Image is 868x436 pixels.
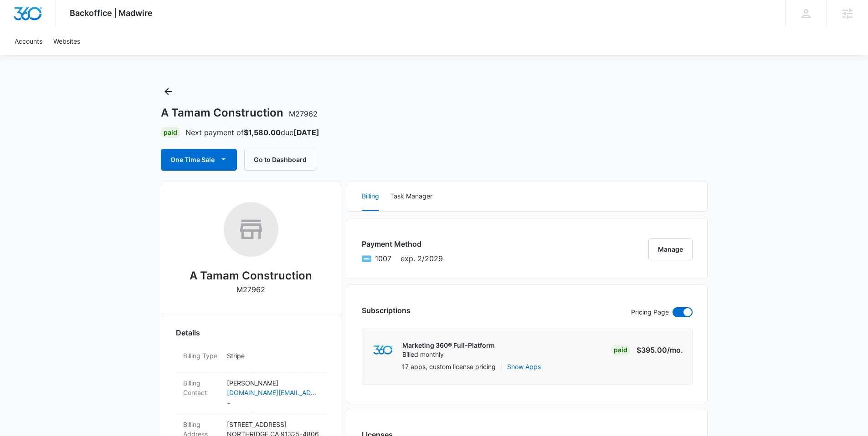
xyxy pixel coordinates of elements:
[161,127,180,138] div: Paid
[289,109,318,118] span: M27962
[611,345,630,355] div: Paid
[390,182,432,211] button: Task Manager
[227,351,319,360] p: Stripe
[227,378,319,408] dd: -
[362,305,411,316] h3: Subscriptions
[176,327,200,338] span: Details
[667,345,683,355] span: /mo.
[402,350,495,359] p: Billed monthly
[236,284,265,295] p: M27962
[362,182,379,211] button: Billing
[176,373,326,414] div: Billing Contact[PERSON_NAME][DOMAIN_NAME][EMAIL_ADDRESS][DOMAIN_NAME]-
[176,345,326,373] div: Billing TypeStripe
[48,27,86,55] a: Websites
[9,27,48,55] a: Accounts
[631,307,669,317] p: Pricing Page
[183,378,220,397] dt: Billing Contact
[637,345,683,355] p: $395.00
[227,388,319,397] a: [DOMAIN_NAME][EMAIL_ADDRESS][DOMAIN_NAME]
[161,106,318,120] h1: A Tamam Construction
[190,268,312,284] h2: A Tamam Construction
[183,351,220,360] dt: Billing Type
[373,345,393,355] img: marketing360Logo
[362,238,443,249] h3: Payment Method
[244,149,316,171] button: Go to Dashboard
[227,378,319,388] p: [PERSON_NAME]
[161,84,175,99] button: Back
[70,8,153,18] span: Backoffice | Madwire
[507,362,541,371] button: Show Apps
[402,341,495,350] p: Marketing 360® Full-Platform
[293,128,319,137] strong: [DATE]
[401,253,443,264] span: exp. 2/2029
[402,362,496,371] p: 17 apps, custom license pricing
[185,127,319,138] p: Next payment of due
[648,238,693,260] button: Manage
[244,128,281,137] strong: $1,580.00
[161,149,237,171] button: One Time Sale
[375,253,391,264] span: American Express ending with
